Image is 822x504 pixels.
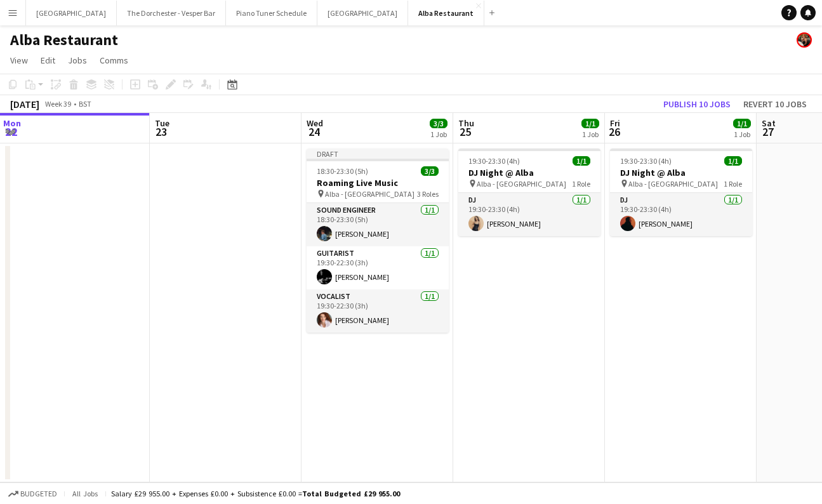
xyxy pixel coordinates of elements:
app-card-role: Sound Engineer1/118:30-23:30 (5h)[PERSON_NAME] [307,203,449,246]
span: Tue [155,117,169,129]
a: Edit [36,52,60,69]
div: 1 Job [734,129,750,139]
button: The Dorchester - Vesper Bar [117,1,226,25]
span: View [10,55,28,66]
h3: Roaming Live Music [307,177,449,189]
span: 19:30-23:30 (4h) [620,156,672,166]
h3: DJ Night @ Alba [610,167,752,178]
span: Edit [41,55,55,66]
div: 1 Job [582,129,599,139]
button: [GEOGRAPHIC_DATA] [317,1,408,25]
span: Sat [762,117,776,129]
app-job-card: 19:30-23:30 (4h)1/1DJ Night @ Alba Alba - [GEOGRAPHIC_DATA]1 RoleDJ1/119:30-23:30 (4h)[PERSON_NAME] [610,149,752,236]
button: Alba Restaurant [408,1,484,25]
button: Budgeted [6,487,59,501]
a: Comms [95,52,133,69]
div: Salary £29 955.00 + Expenses £0.00 + Subsistence £0.00 = [111,489,400,498]
span: 3/3 [430,119,447,128]
span: Alba - [GEOGRAPHIC_DATA] [325,189,414,199]
app-card-role: Guitarist1/119:30-22:30 (3h)[PERSON_NAME] [307,246,449,289]
app-card-role: DJ1/119:30-23:30 (4h)[PERSON_NAME] [458,193,600,236]
span: 26 [608,124,620,139]
span: 3 Roles [417,189,439,199]
span: 1/1 [573,156,590,166]
div: Draft [307,149,449,159]
span: Comms [100,55,128,66]
div: [DATE] [10,98,39,110]
span: Fri [610,117,620,129]
button: Piano Tuner Schedule [226,1,317,25]
app-user-avatar: Rosie Skuse [797,32,812,48]
span: 24 [305,124,323,139]
span: 1 Role [724,179,742,189]
button: [GEOGRAPHIC_DATA] [26,1,117,25]
span: All jobs [70,489,100,498]
span: 1 Role [572,179,590,189]
a: View [5,52,33,69]
span: 1/1 [724,156,742,166]
span: 18:30-23:30 (5h) [317,166,368,176]
div: BST [79,99,91,109]
span: Budgeted [20,489,57,498]
span: Wed [307,117,323,129]
app-job-card: 19:30-23:30 (4h)1/1DJ Night @ Alba Alba - [GEOGRAPHIC_DATA]1 RoleDJ1/119:30-23:30 (4h)[PERSON_NAME] [458,149,600,236]
span: 27 [760,124,776,139]
span: Week 39 [42,99,74,109]
span: 1/1 [733,119,751,128]
div: 1 Job [430,129,447,139]
span: Alba - [GEOGRAPHIC_DATA] [628,179,718,189]
span: Total Budgeted £29 955.00 [302,489,400,498]
span: 1/1 [581,119,599,128]
app-job-card: Draft18:30-23:30 (5h)3/3Roaming Live Music Alba - [GEOGRAPHIC_DATA]3 RolesSound Engineer1/118:30-... [307,149,449,333]
button: Publish 10 jobs [658,96,736,112]
span: 3/3 [421,166,439,176]
span: 22 [1,124,21,139]
span: Mon [3,117,21,129]
span: 25 [456,124,474,139]
span: 19:30-23:30 (4h) [468,156,520,166]
h1: Alba Restaurant [10,30,118,50]
span: Alba - [GEOGRAPHIC_DATA] [477,179,566,189]
a: Jobs [63,52,92,69]
span: Jobs [68,55,87,66]
span: 23 [153,124,169,139]
app-card-role: Vocalist1/119:30-22:30 (3h)[PERSON_NAME] [307,289,449,333]
h3: DJ Night @ Alba [458,167,600,178]
button: Revert 10 jobs [738,96,812,112]
span: Thu [458,117,474,129]
app-card-role: DJ1/119:30-23:30 (4h)[PERSON_NAME] [610,193,752,236]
